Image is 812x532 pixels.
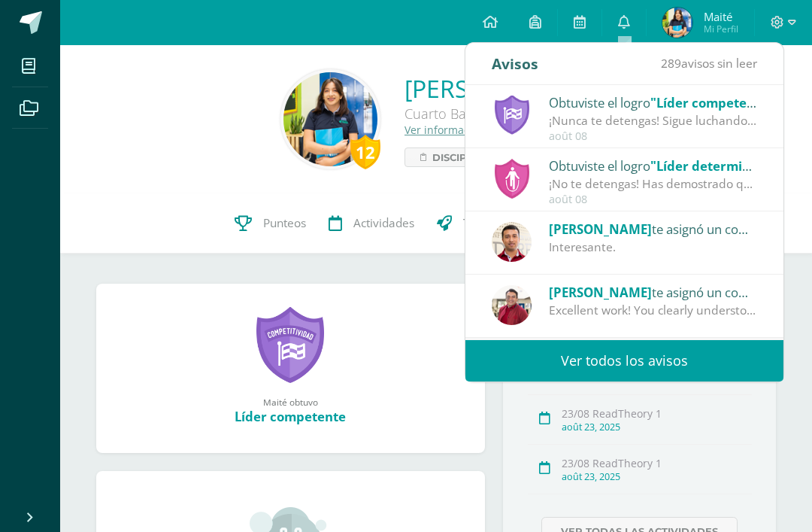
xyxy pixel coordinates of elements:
div: août 23, 2025 [562,470,751,483]
div: Interesante. [549,239,758,256]
span: Maité [704,9,738,24]
a: Disciplina [404,147,507,167]
div: te asignó un comentario en 'DD TOEFL writing section' para 'TOEFL' [549,282,758,302]
div: Excellent work! You clearly understood both the reading and the lecture and explained the contras... [549,302,758,319]
span: [PERSON_NAME] [549,220,652,238]
div: Líder competente [111,408,471,425]
div: août 08 [549,193,758,206]
img: 8967023db232ea363fa53c906190b046.png [492,222,532,262]
img: 4c9ef267606f6dc2976fd330a55a4b51.png [283,72,377,166]
a: [PERSON_NAME] [404,72,592,105]
div: Obtuviste el logro [549,156,758,175]
a: Ver información personal... [404,123,541,137]
div: Cuarto Bachillerato U [404,105,592,123]
div: août 23, 2025 [562,421,751,433]
span: [PERSON_NAME] [549,284,652,301]
a: Ver todos los avisos [465,340,783,382]
div: Obtuviste el logro [549,93,758,112]
span: Trayectoria [463,215,523,231]
div: 23/08 ReadTheory 1 [562,456,751,470]
a: Trayectoria [426,193,535,254]
span: "Líder competente" [650,94,774,111]
span: Mi Perfil [704,23,738,35]
span: 289 [661,55,681,71]
a: Punteos [223,193,317,254]
span: Actividades [353,215,414,231]
div: Avisos [492,43,538,84]
span: Punteos [263,215,306,231]
img: 29bc46b472aa18796470c09d9e15ecd0.png [662,8,692,38]
div: ¡Nunca te detengas! Sigue luchando para convertirte en la mejor versión de ti mismo, sin desacred... [549,112,758,129]
div: août 08 [549,130,758,143]
div: te asignó un comentario en '08/08 GEOMETRÍA. IA como tutor para los temas de unidad' para 'Matemá... [549,219,758,239]
div: ¡No te detengas! Has demostrado que eres capaz de lograr lo que te has propuesto, eres una person... [549,175,758,193]
div: 23/08 ReadTheory 1 [562,406,751,421]
div: 12 [350,135,380,169]
div: Maité obtuvo [111,396,471,408]
img: 4433c8ec4d0dcbe293dd19cfa8535420.png [492,285,532,325]
span: avisos sin leer [661,55,757,71]
a: Actividades [317,193,426,254]
span: "Líder determinado" [650,157,780,175]
span: Disciplina [432,148,492,166]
